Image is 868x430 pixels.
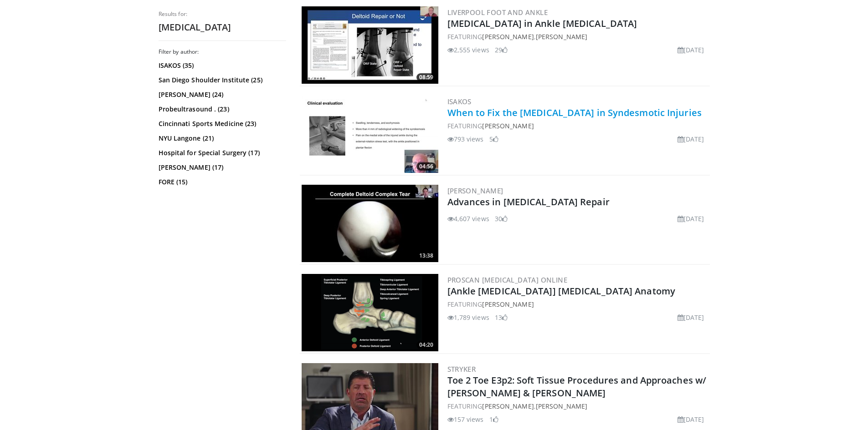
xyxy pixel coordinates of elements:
[447,401,708,411] div: FEATURING ,
[416,252,436,260] span: 13:38
[159,163,284,172] a: [PERSON_NAME] (17)
[159,10,286,18] p: Results for:
[159,148,284,157] a: Hospital for Special Surgery (17)
[159,76,284,85] a: San Diego Shoulder Institute (25)
[536,402,587,410] a: [PERSON_NAME]
[447,17,637,30] a: [MEDICAL_DATA] in Ankle [MEDICAL_DATA]
[447,106,702,119] a: When to Fix the [MEDICAL_DATA] in Syndesmotic Injuries
[447,97,472,106] a: ISAKOS
[678,45,704,55] li: [DATE]
[482,402,534,410] a: [PERSON_NAME]
[447,364,476,374] a: Stryker
[302,96,438,173] img: 51ef0c28-2b9f-487c-819d-96f6becad1a9.300x170_q85_crop-smart_upscale.jpg
[482,121,534,130] a: [PERSON_NAME]
[302,185,438,262] img: ee4e92ed-9b7c-494e-9a4f-914dad7fbced.300x170_q85_crop-smart_upscale.jpg
[489,134,498,144] li: 5
[447,134,484,144] li: 793 views
[447,275,568,284] a: ProScan [MEDICAL_DATA] Online
[302,6,438,84] a: 08:59
[447,313,489,322] li: 1,789 views
[159,177,284,187] a: FORE (15)
[447,196,610,208] a: Advances in [MEDICAL_DATA] Repair
[495,313,508,322] li: 13
[447,186,503,195] a: [PERSON_NAME]
[678,415,704,424] li: [DATE]
[447,121,708,131] div: FEATURING
[416,73,436,81] span: 08:59
[302,185,438,262] a: 13:38
[482,300,534,309] a: [PERSON_NAME]
[447,285,676,297] a: [Ankle [MEDICAL_DATA]] [MEDICAL_DATA] Anatomy
[447,32,708,41] div: FEATURING ,
[159,48,286,56] h3: Filter by author:
[302,6,438,84] img: a595d053-2029-4267-83a4-114b0daf1731.300x170_q85_crop-smart_upscale.jpg
[302,274,438,351] a: 04:20
[159,134,284,143] a: NYU Langone (21)
[447,45,489,55] li: 2,555 views
[489,415,498,424] li: 1
[447,214,489,223] li: 4,607 views
[678,313,704,322] li: [DATE]
[416,162,436,171] span: 04:56
[495,45,508,55] li: 29
[447,299,708,309] div: FEATURING
[302,96,438,173] a: 04:56
[678,214,704,223] li: [DATE]
[482,32,534,41] a: [PERSON_NAME]
[447,415,484,424] li: 157 views
[678,134,704,144] li: [DATE]
[159,105,284,114] a: Probeultrasound . (23)
[159,21,286,33] h2: [MEDICAL_DATA]
[159,119,284,128] a: Cincinnati Sports Medicine (23)
[536,32,587,41] a: [PERSON_NAME]
[159,61,284,70] a: ISAKOS (35)
[159,90,284,99] a: [PERSON_NAME] (24)
[447,8,548,17] a: Liverpool Foot and Ankle
[416,341,436,349] span: 04:20
[302,274,438,351] img: 7ed7fe6e-e0b3-4479-9b84-f7e94b683d14.png.300x170_q85_crop-smart_upscale.png
[495,214,508,223] li: 30
[447,374,707,399] a: Toe 2 Toe E3p2: Soft Tissue Procedures and Approaches w/ [PERSON_NAME] & [PERSON_NAME]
